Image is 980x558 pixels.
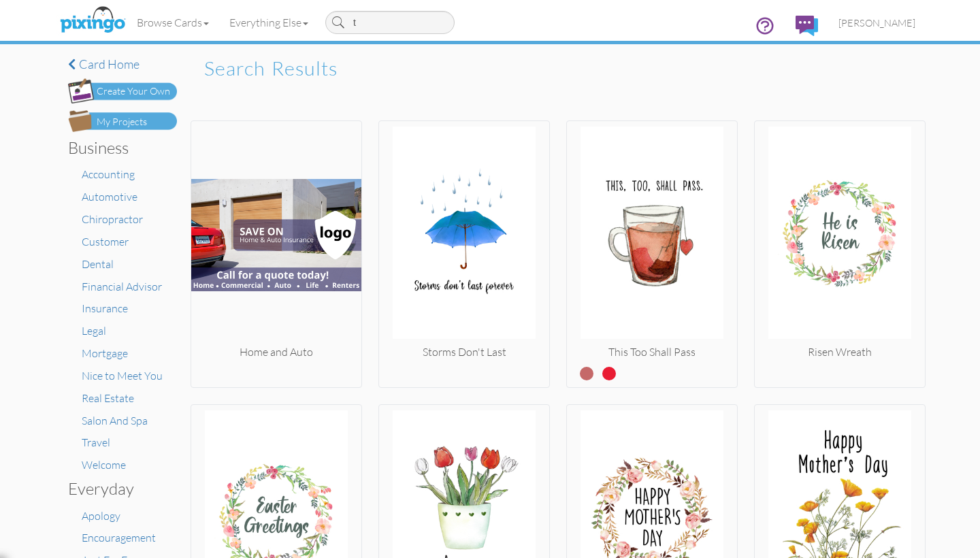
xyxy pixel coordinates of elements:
[97,115,147,129] div: My Projects
[82,391,134,405] a: Real Estate
[191,344,361,360] div: Home and Auto
[82,280,162,293] a: Financial Advisor
[97,84,170,99] div: Create Your Own
[82,414,148,427] a: Salon And Spa
[68,110,177,132] img: my-projects-button.png
[82,458,126,472] a: Welcome
[82,369,163,382] a: Nice to Meet You
[68,78,177,103] img: create-own-button.png
[828,5,926,40] a: [PERSON_NAME]
[82,235,129,248] a: Customer
[567,127,737,344] img: 20200321-175658-3dc37daddf76-500.jpg
[838,17,915,29] span: [PERSON_NAME]
[82,190,137,203] a: Automotive
[755,127,925,344] img: 20200409-184135-21c2208cf084-500.jpg
[82,324,106,338] a: Legal
[56,3,129,37] img: pixingo logo
[68,58,177,71] a: Card home
[379,344,549,360] div: Storms Don't Last
[82,531,156,544] a: Encouragement
[127,5,219,39] a: Browse Cards
[755,344,925,360] div: Risen Wreath
[82,167,135,181] a: Accounting
[82,212,143,226] a: Chiropractor
[82,509,120,523] a: Apology
[82,346,128,360] a: Mortgage
[796,16,818,36] img: comments.svg
[567,344,737,360] div: This Too Shall Pass
[68,480,167,497] h3: Everyday
[82,257,114,271] a: Dental
[219,5,318,39] a: Everything Else
[82,301,128,315] a: Insurance
[325,11,455,34] input: Search cards
[82,436,110,449] a: Travel
[379,127,549,344] img: 20200321-175602-9adaae08e1e2-500.jpg
[68,139,167,157] h3: Business
[204,58,912,80] h2: Search results
[191,127,361,344] img: 20200612-220435-7718dd728cad-500.jpg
